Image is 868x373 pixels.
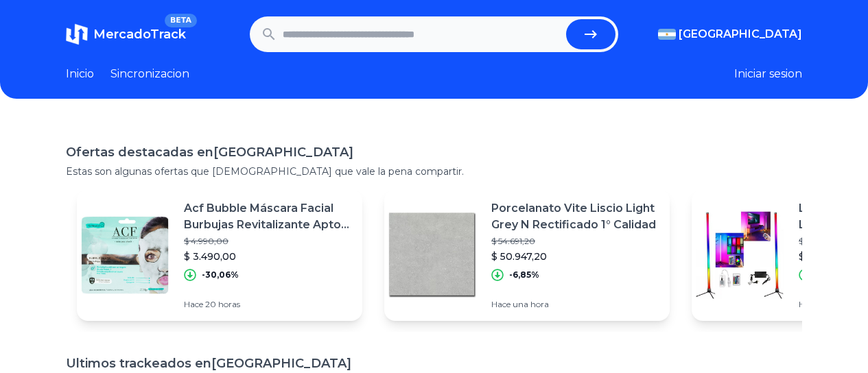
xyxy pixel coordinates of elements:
p: Porcelanato Vite Liscio Light Grey N Rectificado 1° Calidad [491,200,659,233]
span: [GEOGRAPHIC_DATA] [679,26,802,43]
img: Featured image [77,207,173,303]
p: -30,06% [202,269,239,280]
span: BETA [165,14,197,27]
a: MercadoTrackBETA [66,23,186,45]
h1: Ultimos trackeados en [GEOGRAPHIC_DATA] [66,354,802,373]
p: $ 3.490,00 [184,250,351,263]
img: Argentina [658,29,676,40]
a: Inicio [66,66,94,82]
p: $ 50.947,20 [491,250,659,263]
p: Acf Bubble Máscara Facial Burbujas Revitalizante Apto Vegano [184,200,351,233]
a: Sincronizacion [110,66,189,82]
img: MercadoTrack [66,23,88,45]
a: Featured imageAcf Bubble Máscara Facial Burbujas Revitalizante Apto Vegano$ 4.990,00$ 3.490,00-30... [77,189,362,321]
p: $ 4.990,00 [184,236,351,247]
p: Estas son algunas ofertas que [DEMOGRAPHIC_DATA] que vale la pena compartir. [66,165,802,178]
img: Featured image [692,207,788,303]
span: MercadoTrack [93,27,186,42]
p: $ 54.691,20 [491,236,659,247]
img: Featured image [384,207,480,303]
a: Featured imagePorcelanato Vite Liscio Light Grey N Rectificado 1° Calidad$ 54.691,20$ 50.947,20-6... [384,189,670,321]
p: Hace una hora [491,299,659,310]
button: [GEOGRAPHIC_DATA] [658,26,802,43]
h1: Ofertas destacadas en [GEOGRAPHIC_DATA] [66,143,802,162]
button: Iniciar sesion [734,66,802,82]
p: Hace 20 horas [184,299,351,310]
p: -6,85% [509,269,539,280]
